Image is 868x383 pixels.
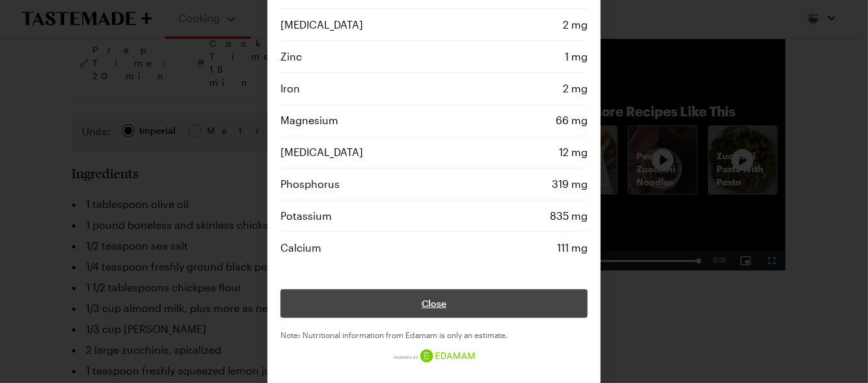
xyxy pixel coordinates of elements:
span: [MEDICAL_DATA] [280,144,434,160]
span: Phosphorus [280,176,434,192]
span: 66 mg [434,112,588,128]
span: 1 mg [434,49,588,64]
span: Note: Nutritional information from Edamam is only an estimate. [280,328,588,341]
span: 835 mg [434,208,588,224]
span: Magnesium [280,112,434,128]
button: Close [280,289,588,318]
span: Calcium [280,240,434,256]
span: Potassium [280,208,434,224]
span: 319 mg [434,176,588,192]
a: Powered by Edamam [280,347,588,365]
span: 2 mg [434,17,588,33]
span: 12 mg [434,144,588,160]
span: Close [422,297,446,310]
span: Iron [280,81,434,96]
span: 2 mg [434,81,588,96]
span: Zinc [280,49,434,64]
img: Powered by Edamam [389,347,479,365]
span: [MEDICAL_DATA] [280,17,434,33]
span: 111 mg [434,240,588,256]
